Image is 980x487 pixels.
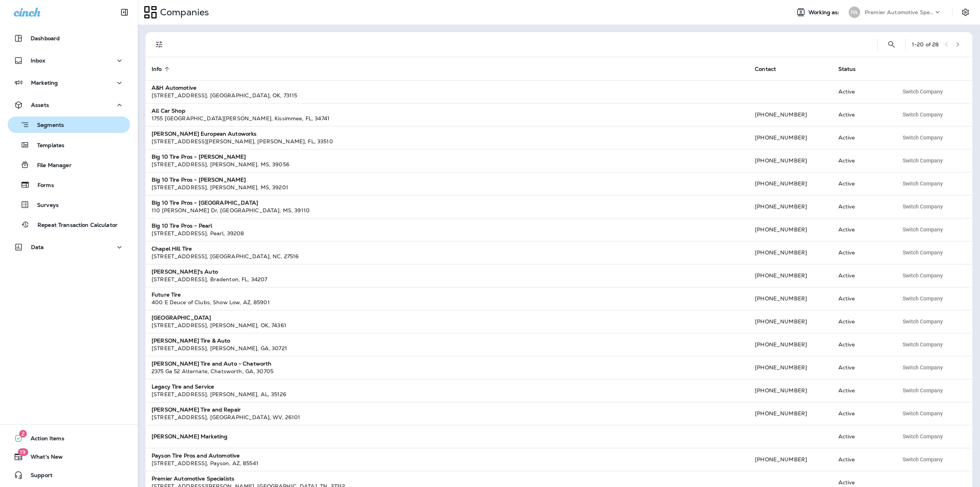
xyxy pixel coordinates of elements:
[838,66,866,72] span: Status
[8,53,130,68] button: Inbox
[152,268,218,275] strong: [PERSON_NAME]'s Auto
[749,310,832,333] td: [PHONE_NUMBER]
[152,222,212,229] strong: Big 10 Tire Pros - Pearl
[152,321,743,329] div: [STREET_ADDRESS] , [PERSON_NAME] , OK , 74361
[29,122,64,130] p: Segments
[959,5,972,19] button: Settings
[152,66,172,72] span: Info
[8,75,130,90] button: Marketing
[832,310,893,333] td: Active
[29,202,59,209] p: Surveys
[152,433,227,440] strong: [PERSON_NAME] Marketing
[8,177,130,193] button: Forms
[749,448,832,471] td: [PHONE_NUMBER]
[749,172,832,195] td: [PHONE_NUMBER]
[30,222,118,229] p: Repeat Transaction Calculator
[152,298,743,306] div: 400 E Deuce of Clubs , Show Low , AZ , 85901
[19,430,27,438] span: 2
[31,102,49,108] p: Assets
[152,84,196,91] strong: A&H Automotive
[152,344,743,352] div: [STREET_ADDRESS] , [PERSON_NAME] , GA , 30721
[903,158,943,163] span: Switch Company
[8,137,130,153] button: Templates
[898,270,947,281] button: Switch Company
[903,411,943,416] span: Switch Company
[8,216,130,233] button: Repeat Transaction Calculator
[152,383,214,390] strong: Legacy Tire and Service
[8,449,130,464] button: 19What's New
[749,218,832,241] td: [PHONE_NUMBER]
[903,227,943,232] span: Switch Company
[152,230,743,237] div: [STREET_ADDRESS] , Pearl , 39208
[898,431,947,442] button: Switch Company
[152,130,256,137] strong: [PERSON_NAME] European Autoworks
[114,5,135,20] button: Collapse Sidebar
[898,201,947,212] button: Switch Company
[23,435,64,444] span: Action Items
[749,333,832,356] td: [PHONE_NUMBER]
[23,454,63,463] span: What's New
[157,7,209,18] p: Companies
[152,207,743,214] div: 110 [PERSON_NAME] Dr , [GEOGRAPHIC_DATA] , MS , 39110
[152,176,246,183] strong: Big 10 Tire Pros - [PERSON_NAME]
[749,402,832,425] td: [PHONE_NUMBER]
[898,86,947,97] button: Switch Company
[8,467,130,483] button: Support
[152,337,230,344] strong: [PERSON_NAME] Tire & Auto
[849,7,860,18] div: PA
[832,80,893,103] td: Active
[832,379,893,402] td: Active
[152,138,743,145] div: [STREET_ADDRESS][PERSON_NAME] , [PERSON_NAME] , FL , 33510
[30,182,54,189] p: Forms
[152,406,241,413] strong: [PERSON_NAME] Tire and Repair
[832,425,893,448] td: Active
[832,195,893,218] td: Active
[832,402,893,425] td: Active
[898,454,947,465] button: Switch Company
[903,135,943,140] span: Switch Company
[749,287,832,310] td: [PHONE_NUMBER]
[903,204,943,209] span: Switch Company
[29,162,72,169] p: File Manager
[152,161,743,168] div: [STREET_ADDRESS] , [PERSON_NAME] , MS , 39056
[152,66,162,72] span: Info
[152,184,743,191] div: [STREET_ADDRESS] , [PERSON_NAME] , MS , 39201
[31,80,58,86] p: Marketing
[8,31,130,46] button: Dashboard
[808,9,841,16] span: Working as:
[152,153,246,160] strong: Big 10 Tire Pros - [PERSON_NAME]
[749,241,832,264] td: [PHONE_NUMBER]
[912,41,939,48] div: 1 - 20 of 28
[152,413,743,421] div: [STREET_ADDRESS] , [GEOGRAPHIC_DATA] , WV , 26101
[8,431,130,446] button: 2Action Items
[152,107,185,114] strong: All Car Shop
[8,197,130,213] button: Surveys
[152,37,167,52] button: Filters
[832,448,893,471] td: Active
[31,57,45,64] p: Inbox
[884,37,899,52] button: Search Companies
[903,296,943,301] span: Switch Company
[152,452,240,459] strong: Payson Tire Pros and Automotive
[29,142,64,149] p: Templates
[755,66,786,72] span: Contact
[152,291,181,298] strong: Future Tire
[749,379,832,402] td: [PHONE_NUMBER]
[903,181,943,186] span: Switch Company
[898,132,947,143] button: Switch Company
[903,342,943,347] span: Switch Company
[903,457,943,462] span: Switch Company
[8,116,130,133] button: Segments
[898,178,947,189] button: Switch Company
[898,109,947,120] button: Switch Company
[832,126,893,149] td: Active
[903,319,943,324] span: Switch Company
[152,360,271,367] strong: [PERSON_NAME] Tire and Auto - Chatworth
[152,92,743,99] div: [STREET_ADDRESS] , [GEOGRAPHIC_DATA] , OK , 73115
[832,103,893,126] td: Active
[898,362,947,373] button: Switch Company
[152,459,743,467] div: [STREET_ADDRESS] , Payson , AZ , 85541
[152,245,192,252] strong: Chapel Hill Tire
[749,356,832,379] td: [PHONE_NUMBER]
[838,66,856,72] span: Status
